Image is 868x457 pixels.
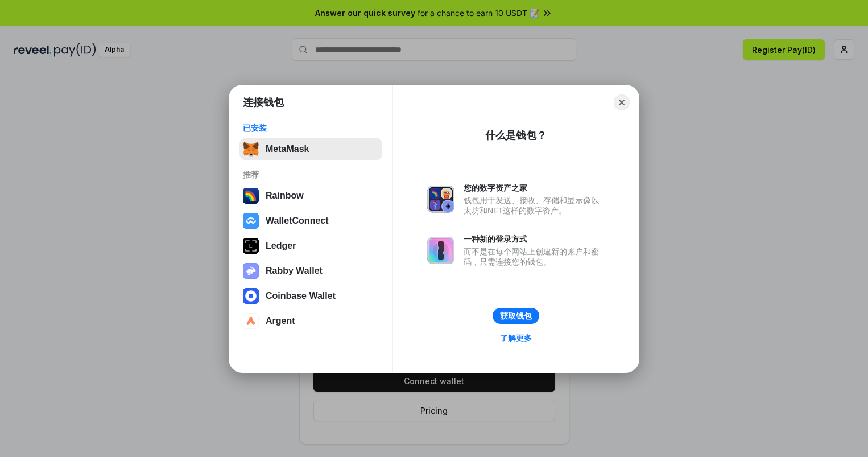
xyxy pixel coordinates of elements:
img: svg+xml,%3Csvg%20fill%3D%22none%22%20height%3D%2233%22%20viewBox%3D%220%200%2035%2033%22%20width%... [243,141,259,157]
div: 获取钱包 [500,311,532,321]
img: svg+xml,%3Csvg%20xmlns%3D%22http%3A%2F%2Fwww.w3.org%2F2000%2Fsvg%22%20fill%3D%22none%22%20viewBox... [427,186,454,213]
button: WalletConnect [239,209,382,232]
div: 一种新的登录方式 [464,234,605,244]
div: 您的数字资产之家 [464,183,605,193]
button: Coinbase Wallet [239,285,382,307]
div: Rabby Wallet [266,266,323,276]
img: svg+xml,%3Csvg%20width%3D%2228%22%20height%3D%2228%22%20viewBox%3D%220%200%2028%2028%22%20fill%3D... [243,213,259,229]
button: Ledger [239,234,382,257]
img: svg+xml,%3Csvg%20width%3D%2228%22%20height%3D%2228%22%20viewBox%3D%220%200%2028%2028%22%20fill%3D... [243,313,259,329]
h1: 连接钱包 [243,96,284,109]
a: 了解更多 [493,331,539,345]
button: 获取钱包 [493,308,539,324]
div: WalletConnect [266,216,329,226]
button: Rabby Wallet [239,260,382,282]
img: svg+xml,%3Csvg%20width%3D%2228%22%20height%3D%2228%22%20viewBox%3D%220%200%2028%2028%22%20fill%3D... [243,288,259,304]
button: Close [614,94,630,110]
div: 了解更多 [500,333,532,343]
div: 什么是钱包？ [485,129,547,142]
div: 而不是在每个网站上创建新的账户和密码，只需连接您的钱包。 [464,246,605,267]
div: MetaMask [266,144,309,154]
img: svg+xml,%3Csvg%20xmlns%3D%22http%3A%2F%2Fwww.w3.org%2F2000%2Fsvg%22%20width%3D%2228%22%20height%3... [243,238,259,254]
img: svg+xml,%3Csvg%20xmlns%3D%22http%3A%2F%2Fwww.w3.org%2F2000%2Fsvg%22%20fill%3D%22none%22%20viewBox... [243,263,259,279]
div: 钱包用于发送、接收、存储和显示像以太坊和NFT这样的数字资产。 [464,195,605,216]
button: MetaMask [239,138,382,160]
div: Argent [266,316,295,326]
button: Argent [239,310,382,332]
img: svg+xml,%3Csvg%20xmlns%3D%22http%3A%2F%2Fwww.w3.org%2F2000%2Fsvg%22%20fill%3D%22none%22%20viewBox... [427,237,454,264]
div: Rainbow [266,191,304,201]
img: svg+xml,%3Csvg%20width%3D%22120%22%20height%3D%22120%22%20viewBox%3D%220%200%20120%20120%22%20fil... [243,188,259,204]
button: Rainbow [239,184,382,207]
div: Ledger [266,241,296,251]
div: 推荐 [243,170,379,180]
div: 已安装 [243,123,379,133]
div: Coinbase Wallet [266,291,336,301]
